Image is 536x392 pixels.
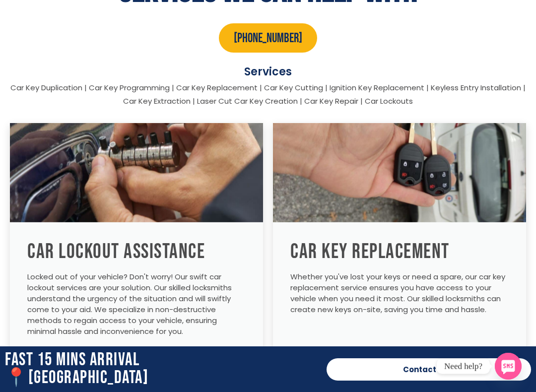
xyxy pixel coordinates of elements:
[403,366,455,373] span: Contact Now
[495,353,522,380] a: SMS
[290,271,509,315] div: Whether you've lost your keys or need a spare, our car key replacement service ensures you have a...
[327,358,531,381] a: Contact Now
[5,81,531,108] div: Car Key Duplication | Car Key Programming | Car Key Replacement | Car Key Cutting | Ignition Key ...
[27,240,246,264] h2: Car Lockout Assistance
[290,240,509,264] h2: Car Key Replacement
[5,351,317,387] h2: Fast 15 Mins Arrival 📍[GEOGRAPHIC_DATA]
[234,31,302,47] span: [PHONE_NUMBER]
[5,65,531,78] div: Services
[27,271,246,337] div: Locked out of your vehicle? Don't worry! Our swift car lockout services are your solution. Our sk...
[219,23,317,53] a: [PHONE_NUMBER]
